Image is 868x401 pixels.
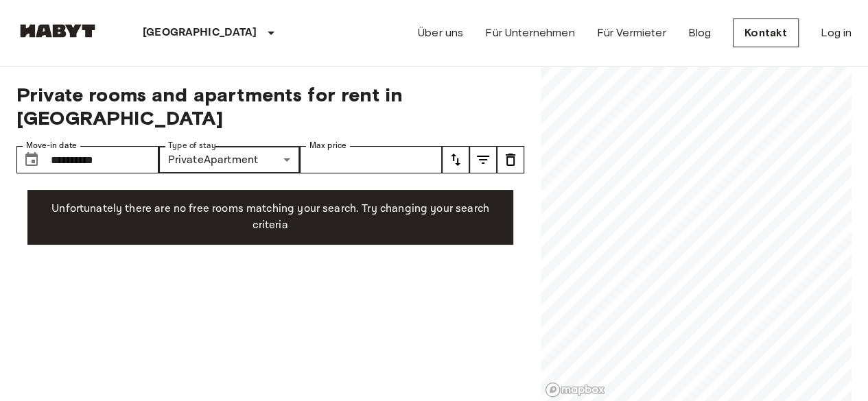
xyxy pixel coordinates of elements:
[688,25,711,41] a: Blog
[309,140,347,151] label: Max price
[821,25,852,41] a: Log in
[733,19,799,47] a: Kontakt
[16,83,524,130] span: Private rooms and apartments for rent in [GEOGRAPHIC_DATA]
[596,25,666,41] a: Für Vermieter
[485,25,574,41] a: Für Unternehmen
[168,140,216,151] label: Type of stay
[143,25,257,41] p: [GEOGRAPHIC_DATA]
[38,201,502,234] p: Unfortunately there are no free rooms matching your search. Try changing your search criteria
[18,146,45,173] button: Choose date, selected date is 1 Feb 2026
[26,140,77,151] label: Move-in date
[159,146,301,173] div: PrivateApartment
[418,25,463,41] a: Über uns
[545,382,605,398] a: Mapbox logo
[16,24,99,38] img: Habyt
[469,146,497,173] button: tune
[442,146,469,173] button: tune
[497,146,524,173] button: tune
